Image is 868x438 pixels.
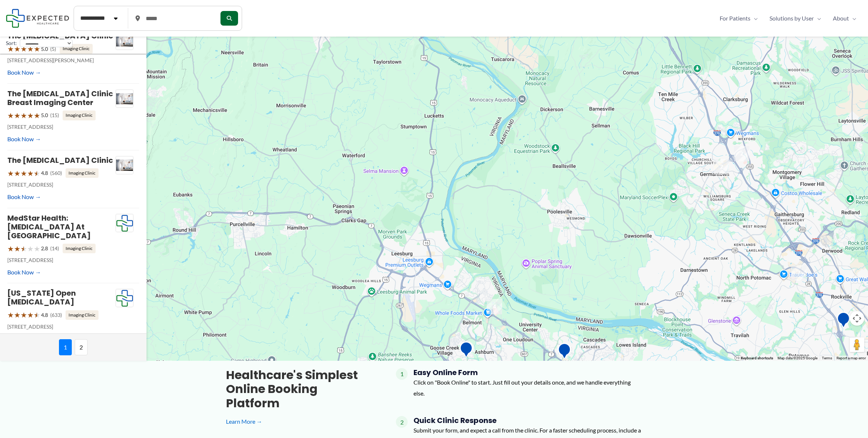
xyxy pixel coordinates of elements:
[7,89,113,108] a: The [MEDICAL_DATA] Clinic Breast Imaging Center
[833,13,849,24] span: About
[116,156,133,175] img: The Radiology Clinic
[21,109,27,122] span: ★
[850,337,864,352] button: Drag Pegman onto the map to open Street View
[778,356,817,360] span: Map data ©2025 Google
[116,90,133,108] img: The Radiology Clinic Breast Imaging Center
[769,13,814,24] span: Solutions by User
[7,288,76,307] a: [US_STATE] Open [MEDICAL_DATA]
[59,339,72,355] span: 1
[7,255,115,265] p: [STREET_ADDRESS]
[6,9,69,27] img: Expected Healthcare Logo - side, dark font, small
[714,13,764,24] a: For PatientsMenu Toggle
[34,109,40,122] span: ★
[14,308,21,322] span: ★
[14,166,21,180] span: ★
[720,13,750,24] span: For Patients
[741,356,773,361] button: Keyboard shortcuts
[7,267,41,278] a: Book Now
[14,242,21,255] span: ★
[750,13,758,24] span: Menu Toggle
[34,242,40,255] span: ★
[116,214,133,232] img: Expected Healthcare Logo
[850,311,864,326] button: Map camera controls
[714,159,729,175] div: 2
[487,299,502,314] div: 4
[7,109,14,122] span: ★
[396,416,408,428] span: 2
[41,310,48,320] span: 4.8
[460,341,473,360] div: Loudoun Imaging Center Ashburn &#8211; Reston Radiology
[764,13,827,24] a: Solutions by UserMenu Toggle
[734,146,749,161] div: 2
[6,38,17,48] label: Sort:
[791,265,806,281] div: 7
[827,13,862,24] a: AboutMenu Toggle
[41,168,48,178] span: 4.8
[21,242,27,255] span: ★
[63,111,96,120] span: Imaging Clinic
[50,111,59,120] span: (15)
[822,356,832,360] a: Terms (opens in new tab)
[837,312,850,330] div: MedStar Health: Radiology at Rockville
[27,109,34,122] span: ★
[413,368,642,377] h4: Easy Online Form
[7,322,115,332] p: [STREET_ADDRESS]
[396,368,408,380] span: 1
[849,13,856,24] span: Menu Toggle
[50,168,62,178] span: (560)
[75,339,88,355] span: 2
[7,56,115,65] p: [STREET_ADDRESS][PERSON_NAME]
[814,13,821,24] span: Menu Toggle
[63,244,96,253] span: Imaging Clinic
[7,308,14,322] span: ★
[413,377,642,398] p: Click on "Book Online" to start. Just fill out your details once, and we handle everything else.
[50,244,59,253] span: (14)
[34,308,40,322] span: ★
[7,134,41,145] a: Book Now
[27,308,34,322] span: ★
[50,310,62,320] span: (633)
[226,416,372,427] a: Learn More →
[27,166,34,180] span: ★
[7,67,41,78] a: Book Now
[7,122,115,132] p: [STREET_ADDRESS]
[21,308,27,322] span: ★
[66,310,99,320] span: Imaging Clinic
[7,166,14,180] span: ★
[21,166,27,180] span: ★
[116,289,133,307] img: Expected Healthcare Logo
[7,180,115,190] p: [STREET_ADDRESS]
[34,166,40,180] span: ★
[7,191,41,202] a: Book Now
[66,168,99,178] span: Imaging Clinic
[7,155,113,165] a: The [MEDICAL_DATA] Clinic
[558,343,571,362] div: Fairfax Radiology Center of Sterling
[413,416,642,425] h4: Quick Clinic Response
[7,213,91,241] a: MedStar Health: [MEDICAL_DATA] at [GEOGRAPHIC_DATA]
[837,356,866,360] a: Report a map error
[41,244,48,253] span: 2.8
[7,242,14,255] span: ★
[226,368,372,410] h3: Healthcare's simplest online booking platform
[27,242,34,255] span: ★
[14,109,21,122] span: ★
[41,111,48,120] span: 5.0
